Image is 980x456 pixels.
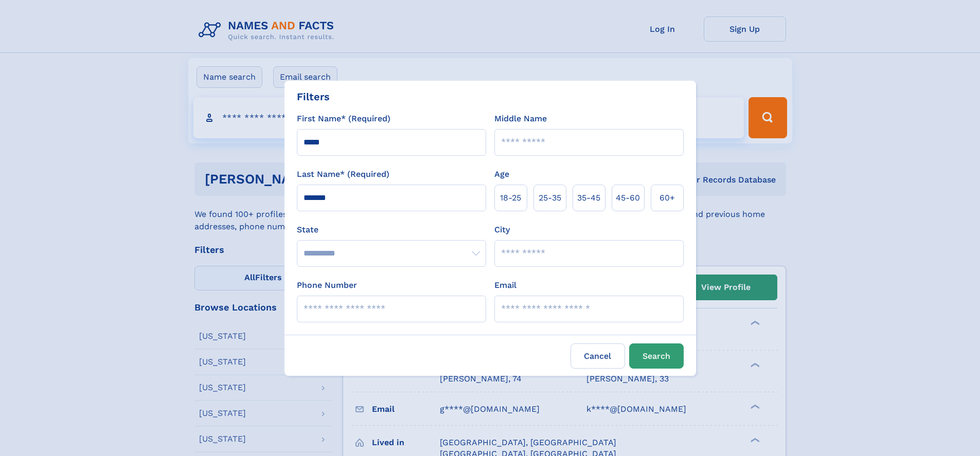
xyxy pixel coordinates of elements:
[571,343,625,369] label: Cancel
[297,224,486,236] label: State
[577,192,600,204] span: 35‑45
[539,192,561,204] span: 25‑35
[297,89,330,104] div: Filters
[494,168,509,180] label: Age
[660,192,675,204] span: 60+
[297,113,390,125] label: First Name* (Required)
[297,168,389,180] label: Last Name* (Required)
[629,343,684,369] button: Search
[297,279,357,291] label: Phone Number
[494,279,516,291] label: Email
[500,192,521,204] span: 18‑25
[494,113,547,125] label: Middle Name
[616,192,640,204] span: 45‑60
[494,224,510,236] label: City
